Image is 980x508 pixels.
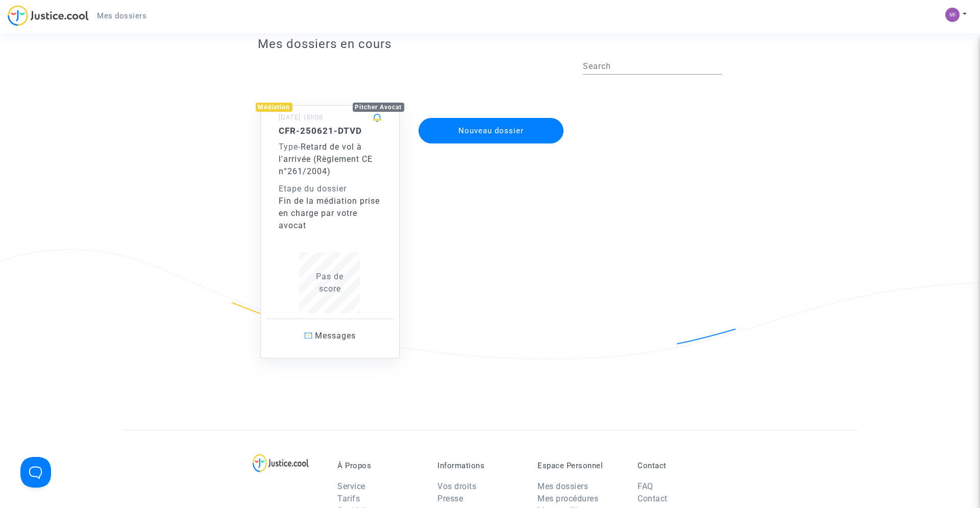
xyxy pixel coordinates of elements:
[279,195,382,232] div: Fin de la médiation prise en charge par votre avocat
[20,457,51,488] iframe: Help Scout Beacon - Open
[437,481,476,491] a: Vos droits
[945,8,960,22] img: b4526d2e834a1d5de1c65b04631458cd
[97,11,146,20] span: Mes dossiers
[89,8,155,23] a: Mes dossiers
[418,111,565,121] a: Nouveau dossier
[8,5,89,26] img: jc-logo.svg
[337,494,360,503] a: Tarifs
[266,319,395,353] a: Messages
[279,183,382,195] div: Etape du dossier
[337,481,365,491] a: Service
[258,37,723,52] h3: Mes dossiers en cours
[279,142,301,152] span: -
[419,118,563,143] button: Nouveau dossier
[279,142,373,176] span: Retard de vol à l'arrivée (Règlement CE n°261/2004)
[256,103,293,112] div: Médiation
[353,103,405,112] div: Pitcher Avocat
[537,481,588,491] a: Mes dossiers
[537,494,598,503] a: Mes procédures
[437,461,522,470] p: Informations
[537,461,622,470] p: Espace Personnel
[337,461,422,470] p: À Propos
[638,481,653,491] a: FAQ
[316,272,344,294] span: Pas de score
[638,461,722,470] p: Contact
[279,113,323,121] small: [DATE] 18h08
[279,126,382,136] h5: CFR-250621-DTVD
[437,494,463,503] a: Presse
[638,494,668,503] a: Contact
[253,454,309,472] img: logo-lg.svg
[279,142,298,152] span: Type
[250,85,410,358] a: MédiationPitcher Avocat[DATE] 18h08CFR-250621-DTVDType-Retard de vol à l'arrivée (Règlement CE n°...
[315,331,356,341] span: Messages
